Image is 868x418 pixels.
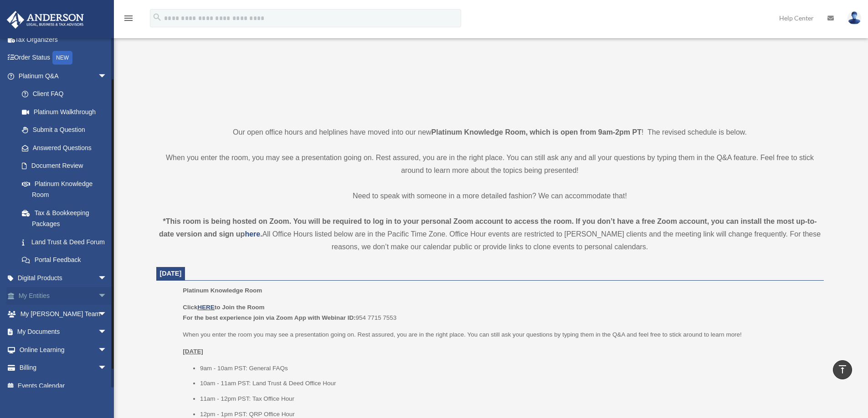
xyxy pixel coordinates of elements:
a: Tax Organizers [6,30,121,49]
span: arrow_drop_down [98,67,116,86]
span: arrow_drop_down [98,305,116,323]
a: HERE [197,304,214,311]
a: Platinum Q&Aarrow_drop_down [6,67,121,85]
a: My Documentsarrow_drop_down [6,323,121,341]
span: Platinum Knowledge Room [183,287,262,294]
i: search [152,12,162,22]
span: arrow_drop_down [98,287,116,306]
a: My [PERSON_NAME] Teamarrow_drop_down [6,305,121,323]
a: Events Calendar [6,377,121,395]
a: Online Learningarrow_drop_down [6,341,121,359]
li: 11am - 12pm PST: Tax Office Hour [200,393,817,404]
a: Land Trust & Deed Forum [13,233,121,251]
a: here [245,230,260,238]
a: Client FAQ [13,85,121,103]
strong: . [260,230,262,238]
strong: Platinum Knowledge Room, which is open from 9am-2pm PT [431,128,642,136]
img: Anderson Advisors Platinum Portal [4,11,87,29]
div: NEW [52,51,72,65]
span: arrow_drop_down [98,323,116,342]
a: vertical_align_top [833,360,852,379]
img: User Pic [847,11,861,25]
span: arrow_drop_down [98,341,116,359]
a: Tax & Bookkeeping Packages [13,204,121,233]
p: 954 7715 7553 [183,302,817,323]
a: Platinum Knowledge Room [13,175,116,204]
a: Portal Feedback [13,251,121,269]
u: [DATE] [183,348,203,355]
a: Answered Questions [13,139,121,157]
li: 10am - 11am PST: Land Trust & Deed Office Hour [200,378,817,389]
p: When you enter the room, you may see a presentation going on. Rest assured, you are in the right ... [156,151,824,177]
a: Digital Productsarrow_drop_down [6,269,121,287]
span: arrow_drop_down [98,359,116,378]
a: My Entitiesarrow_drop_down [6,287,121,305]
strong: *This room is being hosted on Zoom. You will be required to log in to your personal Zoom account ... [159,217,817,238]
p: Need to speak with someone in a more detailed fashion? We can accommodate that! [156,190,824,202]
a: menu [123,16,134,24]
b: Click to Join the Room [183,304,264,311]
li: 9am - 10am PST: General FAQs [200,363,817,374]
a: Submit a Question [13,121,121,139]
b: For the best experience join via Zoom App with Webinar ID: [183,314,355,321]
i: menu [123,13,134,24]
a: Document Review [13,157,121,175]
a: Platinum Walkthrough [13,103,121,121]
p: When you enter the room you may see a presentation going on. Rest assured, you are in the right p... [183,329,817,340]
i: vertical_align_top [837,364,848,375]
span: arrow_drop_down [98,269,116,287]
span: [DATE] [160,270,182,277]
a: Billingarrow_drop_down [6,359,121,377]
a: Order StatusNEW [6,49,121,67]
div: All Office Hours listed below are in the Pacific Time Zone. Office Hour events are restricted to ... [156,215,824,253]
p: Our open office hours and helplines have moved into our new ! The revised schedule is below. [156,126,824,139]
